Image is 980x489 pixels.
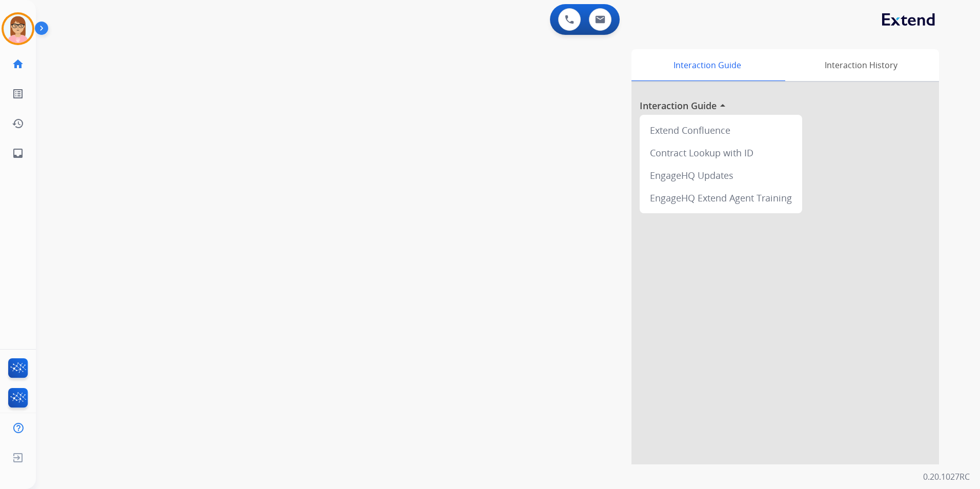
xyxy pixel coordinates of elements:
[4,14,32,43] img: avatar
[644,164,798,187] div: EngageHQ Updates
[644,187,798,209] div: EngageHQ Extend Agent Training
[631,49,783,81] div: Interaction Guide
[923,471,970,483] p: 0.20.1027RC
[783,49,939,81] div: Interaction History
[12,88,24,100] mat-icon: list_alt
[12,117,24,130] mat-icon: history
[12,147,24,159] mat-icon: inbox
[644,141,798,164] div: Contract Lookup with ID
[644,119,798,141] div: Extend Confluence
[12,58,24,70] mat-icon: home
